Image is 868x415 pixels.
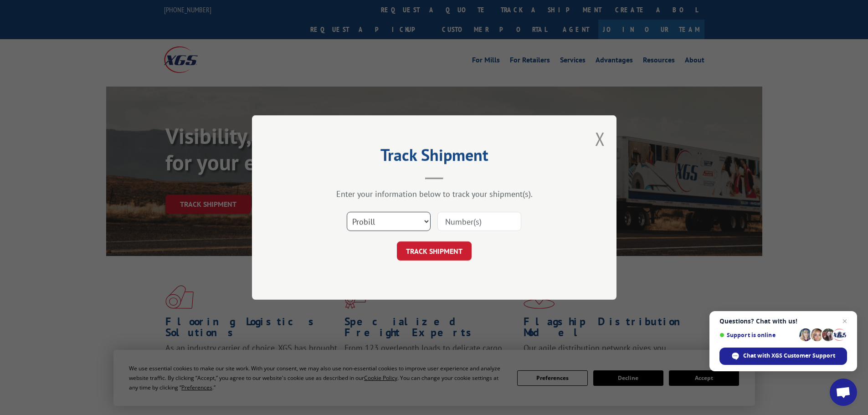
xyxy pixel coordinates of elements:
[595,127,605,151] button: Close modal
[437,212,521,231] input: Number(s)
[839,316,850,327] span: Close chat
[397,241,472,261] button: TRACK SHIPMENT
[830,379,857,406] div: Open chat
[719,318,847,325] span: Questions? Chat with us!
[298,189,571,199] div: Enter your information below to track your shipment(s).
[298,149,571,166] h2: Track Shipment
[719,332,796,338] span: Support is online
[719,348,847,365] div: Chat with XGS Customer Support
[743,352,835,360] span: Chat with XGS Customer Support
